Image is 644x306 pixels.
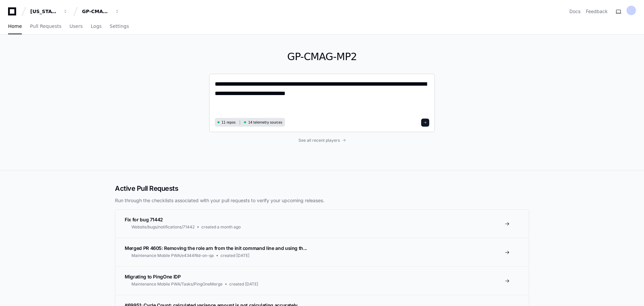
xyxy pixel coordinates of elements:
[569,8,580,15] a: Docs
[30,19,61,34] a: Pull Requests
[110,19,129,34] a: Settings
[30,24,61,28] span: Pull Requests
[125,217,163,222] span: Fix for bug 71442
[586,8,608,15] button: Feedback
[70,24,83,28] span: Users
[79,5,122,17] button: GP-CMAG-MP2
[209,51,435,63] h1: GP-CMAG-MP2
[209,138,435,143] a: See all recent players
[28,5,71,17] button: [US_STATE] Pacific
[248,120,282,125] span: 14 telemetry sources
[115,238,529,266] a: Merged PR 4605: Removing the role arn from the init command line and using th...Maintenance Mobil...
[115,210,529,238] a: Fix for bug 71442Website/bugs/notifications/71442created a month ago
[222,120,236,125] span: 11 repos
[298,138,340,143] span: See all recent players
[125,274,181,279] span: Migrating to PingOne IDP
[115,266,529,295] a: Migrating to PingOne IDPMaintenance Mobile PWA/Tasks/PingOneMergecreated [DATE]
[91,19,102,34] a: Logs
[30,8,59,15] div: [US_STATE] Pacific
[125,245,307,251] span: Merged PR 4605: Removing the role arn from the init command line and using th...
[115,197,529,204] p: Run through the checklists associated with your pull requests to verify your upcoming releases.
[131,224,195,230] span: Website/bugs/notifications/71442
[82,8,111,15] div: GP-CMAG-MP2
[8,24,22,28] span: Home
[131,253,214,258] span: Maintenance Mobile PWA/e4344f6d-on-qa
[229,281,258,287] span: created [DATE]
[115,184,529,193] h2: Active Pull Requests
[91,24,102,28] span: Logs
[70,19,83,34] a: Users
[201,224,241,230] span: created a month ago
[131,281,223,287] span: Maintenance Mobile PWA/Tasks/PingOneMerge
[8,19,22,34] a: Home
[110,24,129,28] span: Settings
[220,253,249,258] span: created [DATE]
